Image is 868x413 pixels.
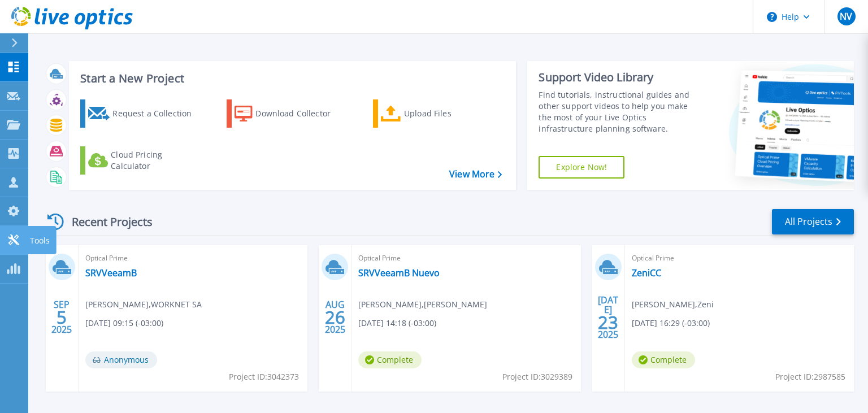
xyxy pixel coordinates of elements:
span: [PERSON_NAME] , Zeni [632,298,714,311]
span: Complete [632,351,695,368]
div: Upload Files [404,102,494,125]
span: Complete [358,351,422,368]
span: 23 [598,318,618,327]
div: Request a Collection [112,102,203,125]
span: [PERSON_NAME] , WORKNET SA [85,298,202,311]
a: View More [449,169,502,180]
a: Cloud Pricing Calculator [80,146,206,175]
div: Find tutorials, instructional guides and other support videos to help you make the most of your L... [539,89,702,134]
span: Optical Prime [358,252,574,264]
span: [DATE] 14:18 (-03:00) [358,317,436,329]
span: Project ID: 3029389 [502,371,572,383]
span: [DATE] 09:15 (-03:00) [85,317,163,329]
a: SRVVeeamB Nuevo [358,267,440,279]
span: [PERSON_NAME] , [PERSON_NAME] [358,298,487,311]
div: SEP 2025 [51,297,72,338]
span: 5 [57,312,67,322]
div: [DATE] 2025 [597,297,619,338]
a: Download Collector [227,99,353,128]
a: ZeniCC [632,267,661,279]
span: Optical Prime [632,252,847,264]
div: Cloud Pricing Calculator [111,149,201,172]
div: Download Collector [255,102,346,125]
span: Project ID: 3042373 [229,371,299,383]
div: Support Video Library [539,70,702,85]
div: Recent Projects [44,208,168,236]
span: Anonymous [85,351,157,368]
span: Project ID: 2987585 [775,371,845,383]
span: [DATE] 16:29 (-03:00) [632,317,710,329]
a: SRVVeeamB [85,267,137,279]
div: AUG 2025 [324,297,346,338]
a: All Projects [772,209,854,234]
a: Upload Files [373,99,499,128]
p: Tools [30,226,50,255]
h3: Start a New Project [80,72,502,85]
a: Request a Collection [80,99,206,128]
span: 26 [325,312,345,322]
span: Optical Prime [85,252,301,264]
a: Explore Now! [539,156,624,179]
span: NV [840,12,852,21]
